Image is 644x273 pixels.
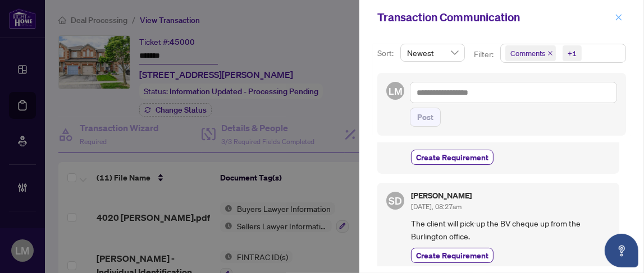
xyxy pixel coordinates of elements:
h5: [PERSON_NAME] [411,192,472,200]
span: [DATE], 08:27am [411,202,462,211]
span: LM [389,84,402,99]
span: SD [389,193,402,209]
span: Newest [407,44,458,61]
button: Create Requirement [411,150,494,165]
span: close [615,13,623,21]
p: Sort: [377,47,396,59]
button: Create Requirement [411,248,494,263]
span: Comments [510,48,545,59]
span: Comments [505,45,556,61]
div: Transaction Communication [377,9,611,26]
span: close [547,50,553,56]
button: Post [410,108,441,127]
button: Open asap [605,234,638,267]
span: Create Requirement [416,151,488,163]
span: The client will pick-up the BV cheque up from the Burlington office. [411,217,610,243]
span: Create Requirement [416,249,488,261]
div: +1 [568,48,577,59]
p: Filter: [474,48,495,61]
